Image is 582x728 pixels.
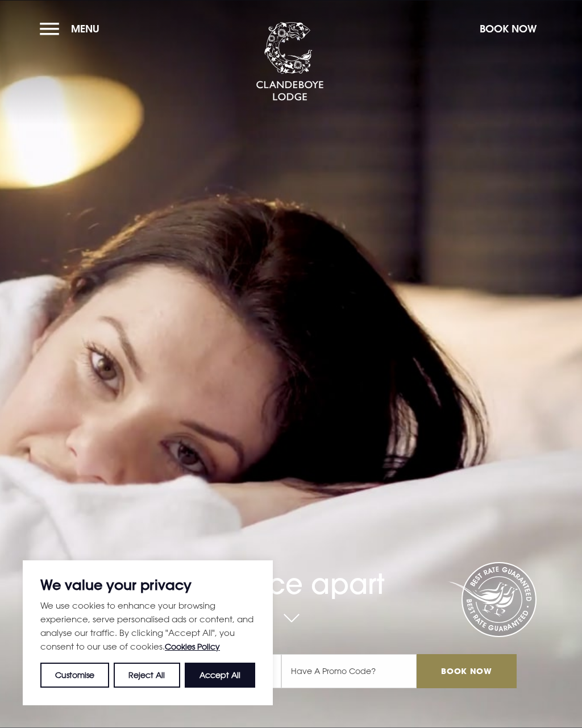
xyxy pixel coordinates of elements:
button: Accept All [185,663,255,688]
h1: A place apart [65,525,517,601]
input: Book Now [417,654,517,688]
img: Clandeboye Lodge [256,22,324,102]
button: Book Now [474,16,542,41]
div: We value your privacy [23,560,273,705]
button: Menu [40,16,105,41]
button: Reject All [114,663,180,688]
span: Menu [71,22,99,35]
p: We use cookies to enhance your browsing experience, serve personalised ads or content, and analys... [40,598,255,654]
p: We value your privacy [40,578,255,592]
a: Cookies Policy [165,642,220,651]
button: Customise [40,663,109,688]
input: Have A Promo Code? [281,654,417,688]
